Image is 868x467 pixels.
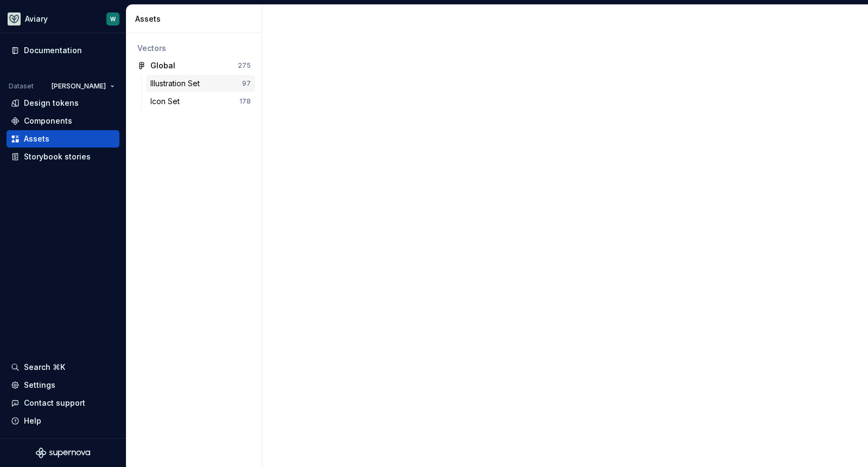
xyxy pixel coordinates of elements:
div: Global [150,60,175,71]
button: AviaryW [2,7,124,30]
div: Settings [24,380,55,391]
svg: Supernova Logo [36,447,90,458]
button: Search ⌘K [7,359,119,376]
div: Aviary [25,14,48,24]
div: Assets [135,14,257,24]
a: Documentation [7,42,119,59]
div: Assets [24,133,49,144]
img: 256e2c79-9abd-4d59-8978-03feab5a3943.png [8,12,21,25]
div: Components [24,116,72,126]
button: Contact support [7,394,119,412]
a: Icon Set178 [146,93,255,110]
div: Dataset [9,82,34,91]
a: Illustration Set97 [146,75,255,92]
div: Contact support [24,398,85,408]
div: 178 [239,97,251,106]
a: Assets [7,130,119,148]
a: Storybook stories [7,148,119,165]
div: Help [24,415,41,426]
div: Storybook stories [24,151,91,162]
button: [PERSON_NAME] [47,79,119,94]
div: Vectors [137,43,251,54]
div: Search ⌘K [24,362,65,373]
span: [PERSON_NAME] [52,82,106,91]
div: Illustration Set [150,78,204,89]
a: Components [7,112,119,130]
div: Icon Set [150,96,184,107]
button: Help [7,412,119,430]
div: 97 [242,79,251,88]
a: Global275 [133,57,255,74]
div: Design tokens [24,98,79,108]
a: Settings [7,376,119,394]
div: 275 [238,61,251,70]
div: W [110,15,116,23]
div: Documentation [24,45,82,56]
a: Design tokens [7,94,119,112]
